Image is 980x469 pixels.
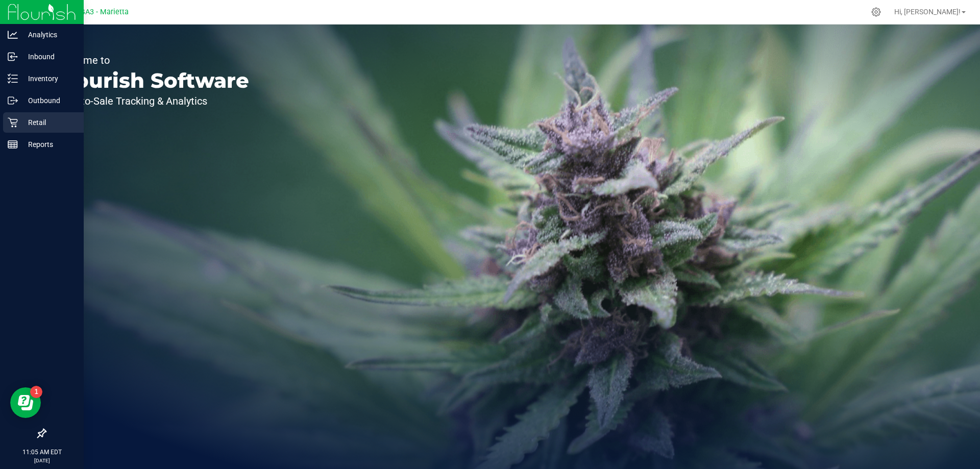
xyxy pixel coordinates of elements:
[18,94,79,107] p: Outbound
[55,55,249,65] p: Welcome to
[80,8,129,16] span: GA3 - Marietta
[894,8,961,16] span: Hi, [PERSON_NAME]!
[55,70,249,91] p: Flourish Software
[8,73,18,84] inline-svg: Inventory
[8,30,18,40] inline-svg: Analytics
[5,448,79,457] p: 11:05 AM EDT
[55,96,249,106] p: Seed-to-Sale Tracking & Analytics
[8,139,18,150] inline-svg: Reports
[18,138,79,151] p: Reports
[30,386,42,398] iframe: Resource center unread badge
[870,7,883,17] div: Manage settings
[5,457,79,464] p: [DATE]
[10,387,41,418] iframe: Resource center
[18,72,79,85] p: Inventory
[18,29,79,41] p: Analytics
[8,117,18,128] inline-svg: Retail
[8,52,18,62] inline-svg: Inbound
[8,95,18,106] inline-svg: Outbound
[18,51,79,63] p: Inbound
[18,116,79,129] p: Retail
